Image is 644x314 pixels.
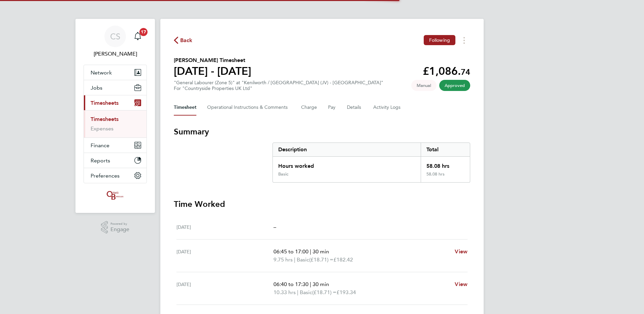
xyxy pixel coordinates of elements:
[301,99,317,116] button: Charge
[91,116,119,122] a: Timesheets
[423,65,470,77] app-decimal: £1,086.
[84,168,147,183] button: Preferences
[174,86,383,91] div: For "Countryside Properties UK Ltd"
[105,190,125,201] img: oneillandbrennan-logo-retina.png
[455,280,468,288] a: View
[91,100,119,106] span: Timesheets
[421,157,470,171] div: 58.08 hrs
[84,26,147,58] a: CS[PERSON_NAME]
[101,221,130,234] a: Powered byEngage
[458,35,470,45] button: Timesheets Menu
[91,157,110,164] span: Reports
[75,19,155,213] nav: Main navigation
[273,289,296,295] span: 10.33 hrs
[411,80,437,91] span: This timesheet was manually created.
[273,143,421,156] div: Description
[347,99,362,116] button: Details
[91,172,120,179] span: Preferences
[174,36,193,44] button: Back
[176,280,273,296] div: [DATE]
[294,256,295,263] span: |
[297,289,298,295] span: |
[110,32,120,41] span: CS
[91,85,102,91] span: Jobs
[273,256,293,263] span: 9.75 hrs
[84,50,147,58] span: Chloe Saffill
[273,157,421,171] div: Hours worked
[461,67,470,77] span: 74
[91,69,112,76] span: Network
[91,125,114,132] a: Expenses
[421,171,470,182] div: 58.08 hrs
[84,65,147,80] button: Network
[84,95,147,110] button: Timesheets
[174,99,196,116] button: Timesheet
[207,99,290,116] button: Operational Instructions & Comments
[176,223,273,231] div: [DATE]
[313,281,329,287] span: 30 min
[309,256,333,263] span: (£18.71) =
[174,56,251,64] h2: [PERSON_NAME] Timesheet
[84,138,147,153] button: Finance
[272,143,470,183] div: Summary
[424,35,455,45] button: Following
[110,227,129,232] span: Engage
[84,190,147,201] a: Go to home page
[297,256,309,264] span: Basic
[455,248,468,255] span: View
[278,171,288,177] div: Basic
[273,224,276,230] span: –
[174,126,470,137] h3: Summary
[131,26,144,47] a: 17
[310,248,311,255] span: |
[84,153,147,168] button: Reports
[139,28,148,36] span: 17
[429,37,450,43] span: Following
[174,64,251,78] h1: [DATE] - [DATE]
[313,248,329,255] span: 30 min
[176,248,273,264] div: [DATE]
[310,281,311,287] span: |
[174,199,470,210] h3: Time Worked
[273,281,309,287] span: 06:40 to 17:30
[336,289,356,295] span: £193.34
[328,99,336,116] button: Pay
[91,142,109,149] span: Finance
[84,80,147,95] button: Jobs
[300,288,312,296] span: Basic
[84,110,147,137] div: Timesheets
[373,99,401,116] button: Activity Logs
[439,80,470,91] span: This timesheet has been approved.
[180,36,193,44] span: Back
[110,221,129,227] span: Powered by
[174,80,383,91] div: "General Labourer (Zone 5)" at "Kenilworth / [GEOGRAPHIC_DATA] (JV) - [GEOGRAPHIC_DATA]"
[333,256,353,263] span: £182.42
[455,281,468,287] span: View
[273,248,309,255] span: 06:45 to 17:00
[455,248,468,256] a: View
[312,289,336,295] span: (£18.71) =
[421,143,470,156] div: Total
